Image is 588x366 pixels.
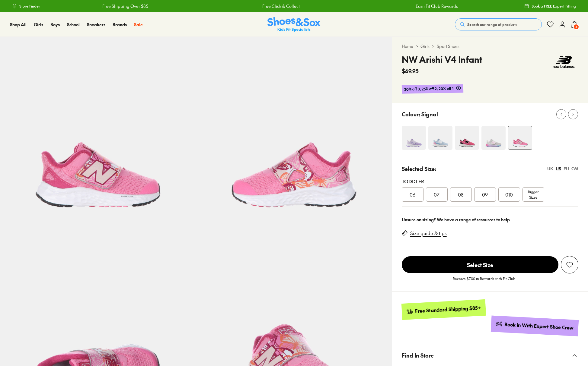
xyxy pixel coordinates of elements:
div: Unsure on sizing? We have a range of resources to help [402,216,578,223]
span: Book a FREE Expert Fitting [532,3,576,9]
span: Search our range of products [467,22,517,27]
a: Size guide & tips [410,230,447,237]
span: 010 [505,191,513,198]
a: Sport Shoes [437,43,459,49]
a: Free Standard Shipping $85+ [401,299,486,320]
img: Vendor logo [549,53,578,71]
a: Sneakers [87,21,105,28]
p: Selected Size: [402,165,436,173]
div: Book in With Expert Shoe Crew [504,321,574,331]
a: Girls [420,43,430,49]
p: Receive $7.00 in Rewards with Fit Club [453,276,515,287]
div: EU [564,166,569,172]
p: Colour: [402,110,420,118]
a: Book a FREE Expert Fitting [524,1,576,11]
button: 4 [571,18,578,31]
span: 30% off 3, 25% off 2, 20% off 1 [404,85,453,92]
div: US [556,166,561,172]
span: Find In Store [402,346,434,364]
a: Brands [113,21,127,28]
a: Free Shipping Over $85 [102,3,148,9]
div: CM [571,166,578,172]
a: Store Finder [12,1,40,11]
span: 4 [573,24,579,30]
span: 06 [410,191,415,198]
a: School [67,21,80,28]
div: > > [402,43,578,49]
button: Search our range of products [455,18,542,30]
span: Store Finder [19,3,40,9]
a: Book in With Expert Shoe Crew [491,316,579,336]
span: 08 [458,191,464,198]
img: 4-498932_1 [481,126,506,150]
img: 4-498927_1 [455,126,479,150]
span: 09 [482,191,488,198]
a: Free Click & Collect [262,3,299,9]
img: SNS_Logo_Responsive.svg [267,17,321,32]
span: Bigger Sizes [528,189,538,200]
img: 4-527572_1 [402,126,426,150]
img: 5-551725_1 [196,37,392,232]
a: Home [402,43,413,49]
div: Toddler [402,178,578,185]
a: Sale [134,21,143,28]
div: Free Standard Shipping $85+ [415,304,481,314]
a: Girls [34,21,43,28]
button: Select Size [402,256,558,273]
h4: NW Arishi V4 Infant [402,53,482,66]
span: 07 [434,191,439,198]
p: Signal [421,110,438,118]
span: $69.95 [402,67,419,75]
a: Boys [50,21,60,28]
div: UK [547,166,553,172]
a: Earn Fit Club Rewards [415,3,458,9]
a: Shop All [10,21,27,28]
a: Shoes & Sox [267,17,321,32]
img: 4-527576_1 [428,126,452,150]
button: Add to Wishlist [561,256,578,273]
img: 4-551724_1 [508,126,532,150]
